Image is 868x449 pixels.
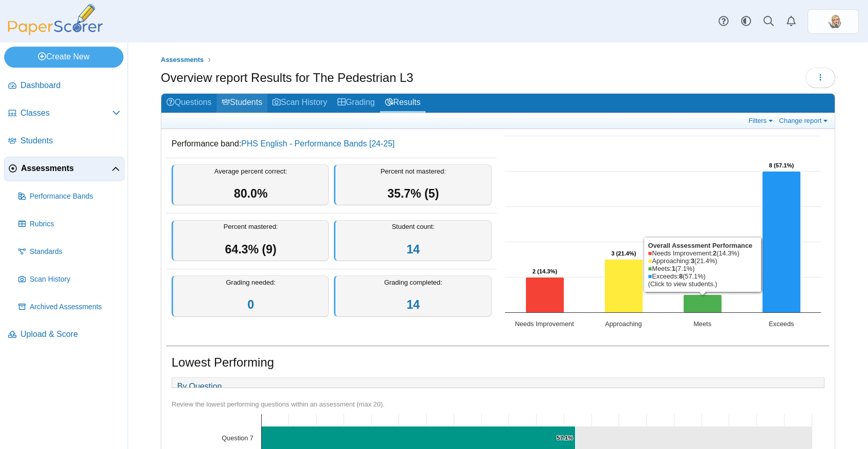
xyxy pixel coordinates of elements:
a: Rubrics [14,212,124,237]
span: Dashboard [20,80,120,91]
text: 57.1% [557,435,573,441]
dd: Performance band: [166,131,497,157]
a: PaperScorer [4,28,107,37]
span: Rubrics [30,219,120,229]
text: Exceeds [769,320,794,328]
div: Grading completed: [334,275,491,317]
text: 1 (7.1%) [692,286,714,292]
a: Upload & Score [4,323,124,347]
span: Assessments [161,56,204,63]
a: Classes [4,101,124,126]
img: ps.zKYLFpFWctilUouI [825,13,841,30]
span: Classes [20,108,112,119]
a: Students [4,129,124,154]
span: Scan History [30,274,120,285]
text: Meets [693,320,711,328]
a: Performance Bands [14,184,124,209]
span: Standards [30,247,120,257]
a: Scan History [14,267,124,292]
svg: Interactive chart [500,131,826,335]
span: 80.0% [234,187,268,200]
a: PHS English - Performance Bands [24-25] [241,139,395,148]
a: Students [217,94,267,113]
path: Question 7, 57.1%. % of Points Earned. [262,426,576,449]
span: Upload & Score [20,329,120,340]
a: Scan History [267,94,332,113]
text: Question 7 [222,434,253,442]
a: Dashboard [4,74,124,98]
a: Assessments [4,157,124,181]
a: Archived Assessments [14,295,124,319]
a: Grading [332,94,380,113]
text: Approaching [605,320,642,328]
path: Approaching, 3. Overall Assessment Performance. [604,260,643,313]
a: By Question [172,378,227,395]
a: Standards [14,240,124,264]
a: Assessments [158,54,206,67]
div: Review the lowest performing questions within an assessment (max 20). [172,400,824,409]
a: 0 [247,298,254,311]
a: Results [380,94,426,113]
a: 14 [407,298,420,311]
h1: Overview report Results for The Pedestrian L3 [161,69,413,87]
span: Emily Wasley [825,13,841,30]
path: Question 7, 42.9. . [576,426,812,449]
a: ps.zKYLFpFWctilUouI [808,9,859,34]
path: Exceeds, 8. Overall Assessment Performance. [762,172,800,313]
span: Performance Bands [30,191,120,202]
path: Meets, 1. Overall Assessment Performance. [683,295,722,313]
text: 3 (21.4%) [611,250,636,256]
img: PaperScorer [4,4,107,35]
text: 8 (57.1%) [769,162,794,168]
div: Average percent correct: [172,164,329,206]
span: Students [20,135,120,146]
div: Grading needed: [172,275,329,317]
div: Student count: [334,220,491,262]
a: Alerts [780,10,802,33]
span: Assessments [21,163,112,174]
a: Questions [161,94,217,113]
text: 2 (14.3%) [532,268,557,274]
a: Filters [746,116,777,125]
h1: Lowest Performing [172,354,274,371]
span: Archived Assessments [30,302,120,312]
div: Chart. Highcharts interactive chart. [500,131,830,335]
a: Create New [4,47,123,67]
a: Change report [776,116,832,125]
a: 14 [407,243,420,256]
text: Needs Improvement [515,320,574,328]
span: 35.7% (5) [388,187,439,200]
path: Needs Improvement, 2. Overall Assessment Performance. [525,277,564,313]
div: Percent mastered: [172,220,329,262]
div: Percent not mastered: [334,164,491,206]
span: 64.3% (9) [225,243,277,256]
